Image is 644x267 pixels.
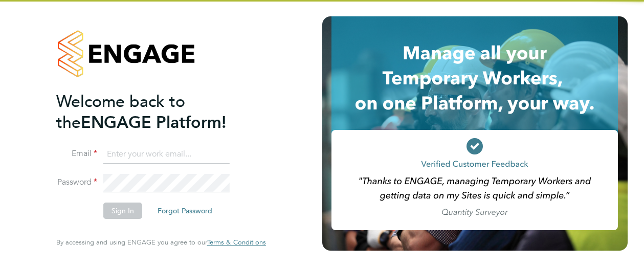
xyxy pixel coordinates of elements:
button: Sign In [103,203,142,219]
button: Forgot Password [149,203,220,219]
span: Terms & Conditions [207,238,266,247]
input: Enter your work email... [103,145,230,164]
label: Email [56,148,97,159]
span: By accessing and using ENGAGE you agree to our [56,238,266,247]
a: Terms & Conditions [207,238,266,247]
label: Password [56,177,97,188]
h2: ENGAGE Platform! [56,91,256,133]
span: Welcome back to the [56,92,185,132]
